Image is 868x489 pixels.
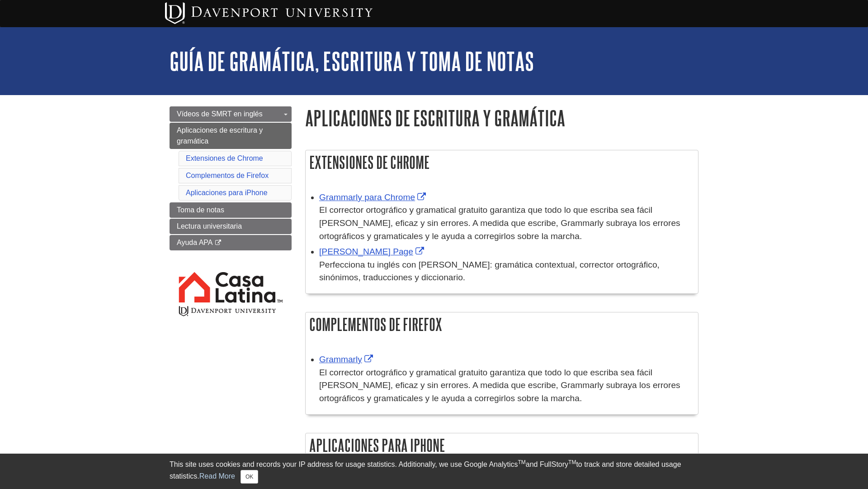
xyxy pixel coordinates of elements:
[319,247,426,256] a: Link opens in new window
[319,355,375,364] a: Link opens in new window
[186,189,268,197] a: Aplicaciones para iPhone
[319,259,693,285] div: Perfecciona tu inglés con [PERSON_NAME]: gramática contextual, corrector ortográfico, sinónimos, ...
[186,154,263,162] a: Extensiones de Chrome
[186,172,269,179] a: Complementos de Firefox
[165,2,373,24] img: Davenport University
[518,459,525,465] sup: TM
[214,240,222,246] i: This link opens in a new window
[306,312,698,336] h2: Complementos de Firefox
[319,192,428,202] a: Link opens in new window
[170,106,292,122] a: Vídeos de SMRT en inglés
[306,150,698,174] h2: Extensiones de Chrome
[177,126,263,145] span: Aplicaciones de escritura y gramática
[170,123,292,149] a: Aplicaciones de escritura y gramática
[177,206,224,214] span: Toma de notas
[241,470,258,484] button: Close
[170,47,534,75] a: Guía de gramática, escritura y toma de notas
[568,459,576,465] sup: TM
[305,106,698,129] h1: Aplicaciones de escritura y gramática
[177,222,242,230] span: Lectura universitaria
[170,235,292,250] a: Ayuda APA
[319,366,693,405] div: El corrector ortográfico y gramatical gratuito garantiza que todo lo que escriba sea fácil [PERSO...
[177,110,263,118] span: Vídeos de SMRT en inglés
[170,459,698,484] div: This site uses cookies and records your IP address for usage statistics. Additionally, we use Goo...
[170,219,292,234] a: Lectura universitaria
[170,106,292,333] div: Guide Page Menu
[199,472,235,480] a: Read More
[170,202,292,218] a: Toma de notas
[306,433,698,457] h2: Aplicaciones para iPhone
[319,204,693,243] div: El corrector ortográfico y gramatical gratuito garantiza que todo lo que escriba sea fácil [PERSO...
[177,239,212,246] span: Ayuda APA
